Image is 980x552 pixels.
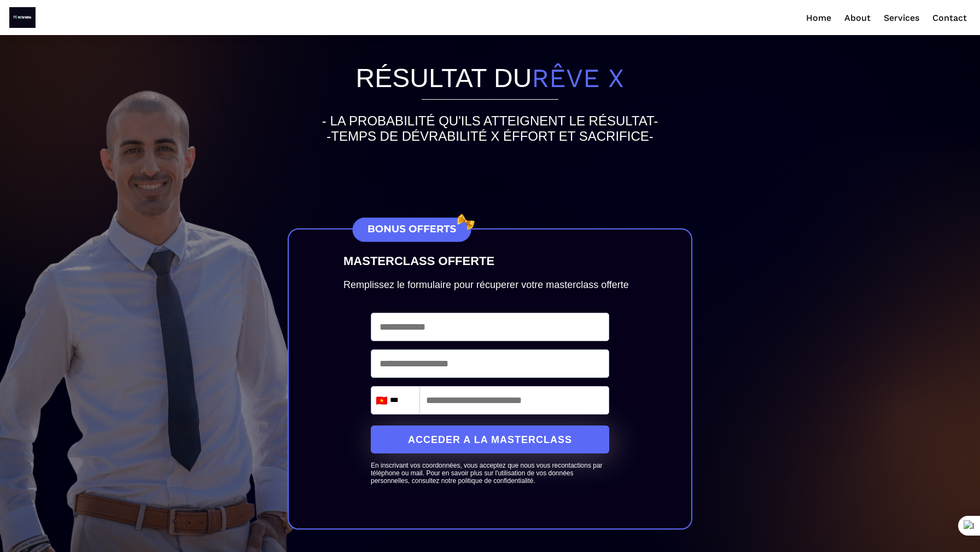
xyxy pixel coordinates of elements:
[376,396,387,405] img: vn
[156,108,824,150] h2: - LA PROBABILITÉ QU'ILS ATTEIGNENT LE RÉSULTAT- -TEMPS DE DÉVRABILITÉ X ÉFFORT ET SACRIFICE-
[371,426,609,453] button: ACCEDER A LA MASTERCLASS
[156,57,824,99] h1: Résultat du
[9,7,36,28] img: dcf0353cb14606a306213346b254c99c.png
[343,210,480,249] img: 63b5f0a7b40b8c575713f71412baadad_BONUS_OFFERTS.png
[343,251,637,271] text: MASTERCLASS OFFERTE
[371,459,609,485] text: En inscrivant vos coordonnées, vous acceptez que nous vous recontactions par téléphone ou mail. P...
[884,10,919,25] a: Services
[463,163,517,218] img: svg+xml;base64,PHN2ZyB4bWxucz0iaHR0cDovL3d3dy53My5vcmcvMjAwMC9zdmciIHdpZHRoPSIxMDAiIHZpZXdCb3g9Ij...
[806,10,831,25] a: Home
[844,10,871,25] a: About
[932,10,967,25] a: Contact
[343,277,637,294] text: Remplissez le formulaire pour récuperer votre masterclass offerte
[532,62,624,94] span: rêve X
